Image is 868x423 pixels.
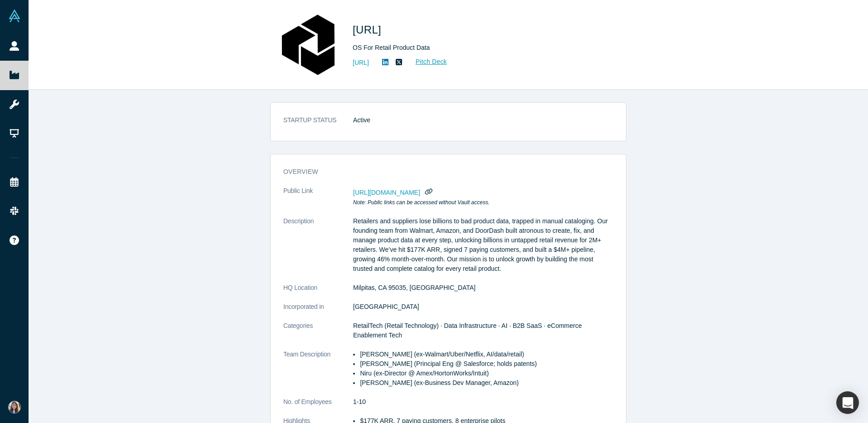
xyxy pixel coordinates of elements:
p: [PERSON_NAME] (ex-Walmart/Uber/Netflix, AI/data/retail) [360,350,613,359]
em: Note: Public links can be accessed without Vault access. [353,199,490,206]
p: [PERSON_NAME] (ex-Business Dev Manager, Amazon) [360,378,613,388]
p: Retailers and suppliers lose billions to bad product data, trapped in manual cataloging. Our foun... [353,216,613,274]
img: Irina Seng's Account [8,401,21,413]
dt: HQ Location [283,283,353,302]
a: Pitch Deck [406,57,447,67]
a: [URL] [353,58,369,67]
dd: 1-10 [353,397,613,407]
dt: Team Description [283,350,353,397]
dd: Active [353,115,613,125]
span: [URL] [353,24,384,36]
p: [PERSON_NAME] (Principal Eng @ Salesforce; holds patents) [360,359,613,369]
div: OS For Retail Product Data [353,43,606,53]
h3: overview [283,167,601,177]
dd: [GEOGRAPHIC_DATA] [353,302,613,312]
span: [URL][DOMAIN_NAME] [353,189,420,196]
dt: Incorporated in [283,302,353,321]
dt: Categories [283,321,353,350]
img: Atronous.ai's Logo [276,13,340,77]
img: Alchemist Vault Logo [8,10,21,22]
dt: Description [283,216,353,283]
dt: No. of Employees [283,397,353,416]
dd: Milpitas, CA 95035, [GEOGRAPHIC_DATA] [353,283,613,293]
dt: STARTUP STATUS [283,115,353,135]
p: Niru (ex-Director @ Amex/HortonWorks/Intuit) [360,369,613,378]
span: RetailTech (Retail Technology) · Data Infrastructure · AI · B2B SaaS · eCommerce Enablement Tech [353,322,582,339]
span: Public Link [283,186,313,196]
